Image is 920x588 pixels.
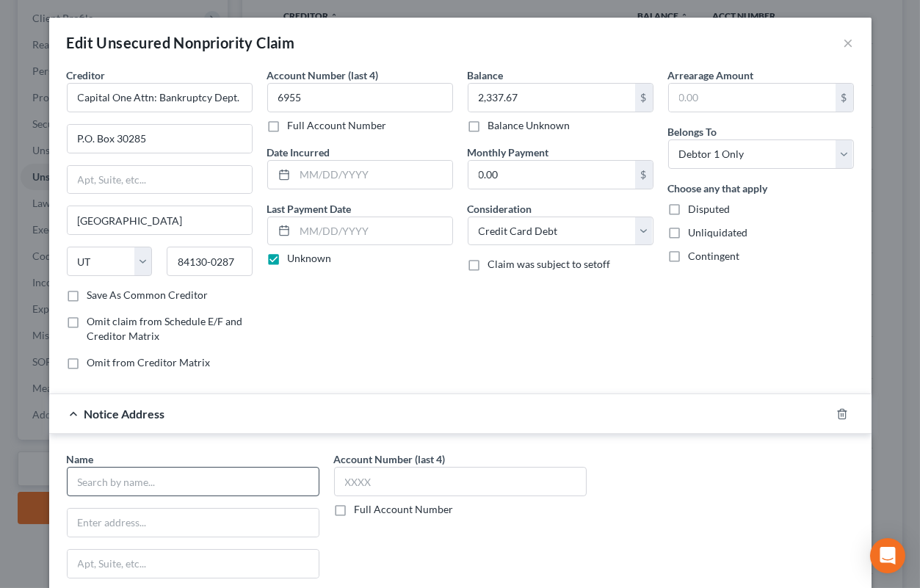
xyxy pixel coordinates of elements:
[836,84,853,112] div: $
[67,83,253,112] input: Search creditor by name...
[668,126,717,138] span: Belongs To
[468,161,635,189] input: 0.00
[689,203,731,215] span: Disputed
[68,550,319,578] input: Apt, Suite, etc...
[68,125,252,153] input: Enter address...
[635,84,653,112] div: $
[689,250,740,262] span: Contingent
[84,407,165,421] span: Notice Address
[288,251,332,266] label: Unknown
[468,84,635,112] input: 0.00
[468,145,549,160] label: Monthly Payment
[468,68,504,83] label: Balance
[68,166,252,194] input: Apt, Suite, etc...
[267,201,352,217] label: Last Payment Date
[167,247,253,276] input: Enter zip...
[689,226,748,239] span: Unliquidated
[68,509,319,537] input: Enter address...
[844,34,854,51] button: ×
[334,451,446,467] label: Account Number (last 4)
[68,206,252,234] input: Enter city...
[87,356,211,369] span: Omit from Creditor Matrix
[288,118,387,133] label: Full Account Number
[668,68,754,83] label: Arrearage Amount
[267,145,330,160] label: Date Incurred
[468,201,532,217] label: Consideration
[295,217,452,245] input: MM/DD/YYYY
[295,161,452,189] input: MM/DD/YYYY
[87,315,243,342] span: Omit claim from Schedule E/F and Creditor Matrix
[870,538,905,573] div: Open Intercom Messenger
[67,69,106,81] span: Creditor
[267,83,453,112] input: XXXX
[267,68,379,83] label: Account Number (last 4)
[488,258,611,270] span: Claim was subject to setoff
[87,288,209,302] label: Save As Common Creditor
[635,161,653,189] div: $
[488,118,571,133] label: Balance Unknown
[669,84,836,112] input: 0.00
[334,467,587,496] input: XXXX
[668,181,768,196] label: Choose any that apply
[67,32,295,53] div: Edit Unsecured Nonpriority Claim
[355,502,454,517] label: Full Account Number
[67,453,94,465] span: Name
[67,467,319,496] input: Search by name...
